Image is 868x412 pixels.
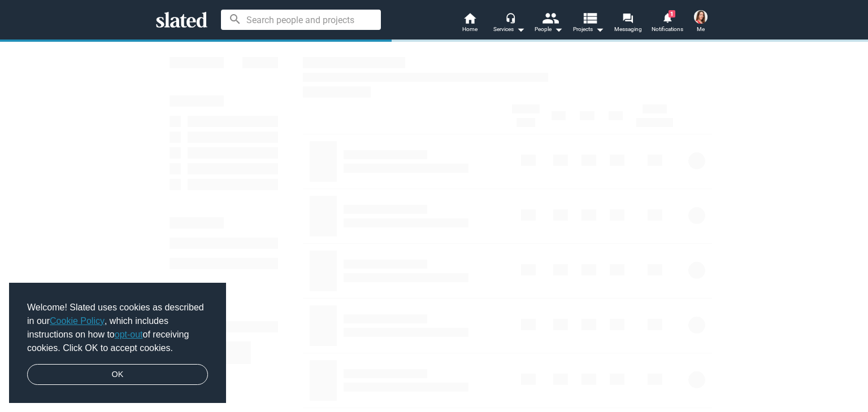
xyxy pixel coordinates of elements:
[662,12,672,23] mat-icon: notifications
[652,23,683,36] span: Notifications
[462,23,478,36] span: Home
[529,11,568,36] button: People
[493,23,525,36] div: Services
[581,10,598,26] mat-icon: view_list
[463,11,476,25] mat-icon: home
[697,23,705,36] span: Me
[593,23,606,36] mat-icon: arrow_drop_down
[115,330,143,339] a: opt-out
[535,23,563,36] div: People
[27,364,208,385] a: dismiss cookie message
[221,10,381,30] input: Search people and projects
[450,11,489,36] a: Home
[687,8,714,37] button: Mariel FerryMe
[608,11,648,36] a: Messaging
[568,11,608,36] button: Projects
[622,12,633,23] mat-icon: forum
[669,10,675,17] span: 1
[648,11,687,36] a: 1Notifications
[614,23,642,36] span: Messaging
[542,10,558,26] mat-icon: people
[514,23,527,36] mat-icon: arrow_drop_down
[27,301,208,355] span: Welcome! Slated uses cookies as described in our , which includes instructions on how to of recei...
[573,23,604,36] span: Projects
[552,23,565,36] mat-icon: arrow_drop_down
[9,283,226,404] div: cookieconsent
[694,10,708,24] img: Mariel Ferry
[50,316,105,326] a: Cookie Policy
[489,11,529,36] button: Services
[505,12,515,23] mat-icon: headset_mic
